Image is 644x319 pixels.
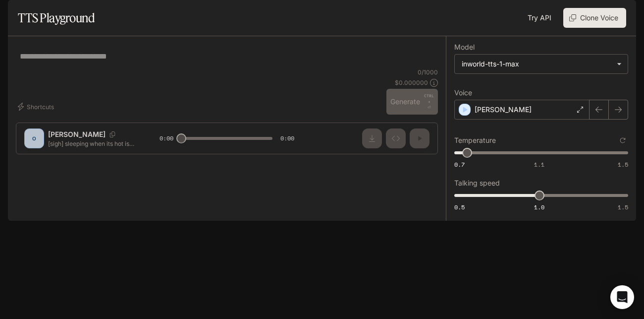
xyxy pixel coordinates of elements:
p: Model [454,44,475,51]
button: Clone Voice [563,8,626,28]
p: 0 / 1000 [418,68,438,76]
button: open drawer [7,5,25,23]
span: 0.5 [454,203,465,211]
span: 0.7 [454,160,465,169]
h1: TTS Playground [18,8,95,28]
span: 1.5 [618,160,628,169]
p: $ 0.000000 [395,78,428,87]
a: Try API [524,8,555,28]
button: Shortcuts [16,99,58,115]
span: 1.5 [618,203,628,211]
div: inworld-tts-1-max [455,55,628,73]
div: Open Intercom Messenger [610,285,634,309]
div: inworld-tts-1-max [462,59,612,69]
p: Temperature [454,137,496,144]
button: Reset to default [617,135,628,146]
span: 1.0 [534,203,544,211]
span: 1.1 [534,160,544,169]
p: Voice [454,89,472,96]
p: [PERSON_NAME] [475,105,532,115]
p: Talking speed [454,180,500,187]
